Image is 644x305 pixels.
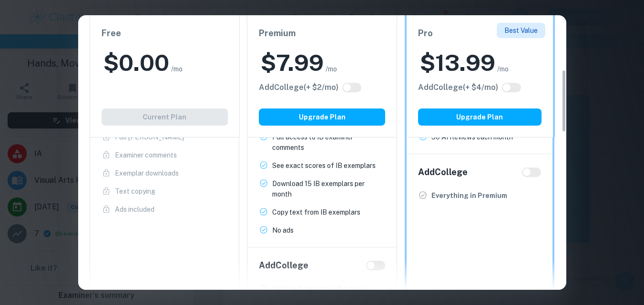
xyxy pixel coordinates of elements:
[326,64,337,74] span: /mo
[431,190,507,201] p: Everything in Premium
[418,82,498,93] h6: Click to see all the additional College features.
[259,108,385,126] button: Upgrade Plan
[418,108,542,126] button: Upgrade Plan
[420,48,495,78] h2: $ 13.99
[272,132,385,153] p: Full access to IB examiner comments
[504,25,538,36] p: Best Value
[115,168,179,178] p: Exemplar downloads
[259,82,338,93] h6: Click to see all the additional College features.
[259,27,385,40] h6: Premium
[272,207,360,217] p: Copy text from IB exemplars
[115,150,177,160] p: Examiner comments
[497,64,509,74] span: /mo
[272,160,376,171] p: See exact scores of IB exemplars
[171,64,183,74] span: /mo
[115,186,155,197] p: Text copying
[261,48,324,78] h2: $ 7.99
[272,178,385,199] p: Download 15 IB exemplars per month
[418,27,542,40] h6: Pro
[103,48,169,78] h2: $ 0.00
[115,204,154,215] p: Ads included
[102,27,228,40] h6: Free
[272,225,294,236] p: No ads
[418,166,468,179] h6: Add College
[259,259,308,272] h6: Add College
